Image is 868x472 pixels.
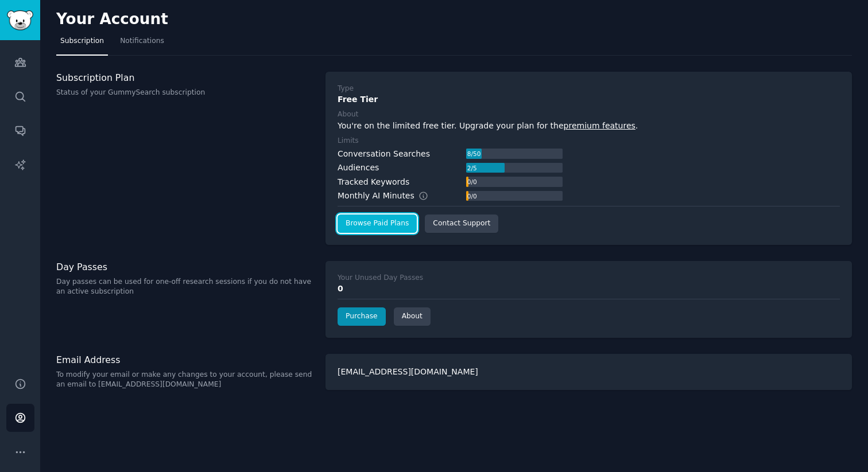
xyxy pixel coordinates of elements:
h2: Your Account [56,10,168,29]
div: 8 / 50 [466,149,482,159]
div: About [338,110,358,120]
div: Audiences [338,162,379,174]
a: About [394,307,431,326]
div: Type [338,84,354,94]
div: You're on the limited free tier. Upgrade your plan for the . [338,120,840,132]
div: Your Unused Day Passes [338,273,423,283]
div: 0 / 0 [466,177,478,187]
span: Notifications [120,36,164,46]
h3: Day Passes [56,261,313,273]
h3: Email Address [56,354,313,366]
span: Subscription [60,36,104,46]
div: Conversation Searches [338,148,430,160]
div: Limits [338,136,359,146]
a: Notifications [116,32,168,56]
div: 2 / 5 [466,163,478,173]
a: premium features [564,121,635,130]
p: Day passes can be used for one-off research sessions if you do not have an active subscription [56,277,313,297]
div: Free Tier [338,93,840,106]
div: 0 / 0 [466,191,478,201]
h3: Subscription Plan [56,72,313,84]
div: 0 [338,283,840,295]
a: Subscription [56,32,108,56]
a: Contact Support [425,214,498,233]
div: [EMAIL_ADDRESS][DOMAIN_NAME] [325,354,852,390]
a: Browse Paid Plans [338,214,417,233]
div: Monthly AI Minutes [338,190,440,202]
p: To modify your email or make any changes to your account, please send an email to [EMAIL_ADDRESS]... [56,370,313,390]
p: Status of your GummySearch subscription [56,88,313,98]
div: Tracked Keywords [338,176,409,188]
img: GummySearch logo [7,10,33,30]
a: Purchase [338,307,386,326]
